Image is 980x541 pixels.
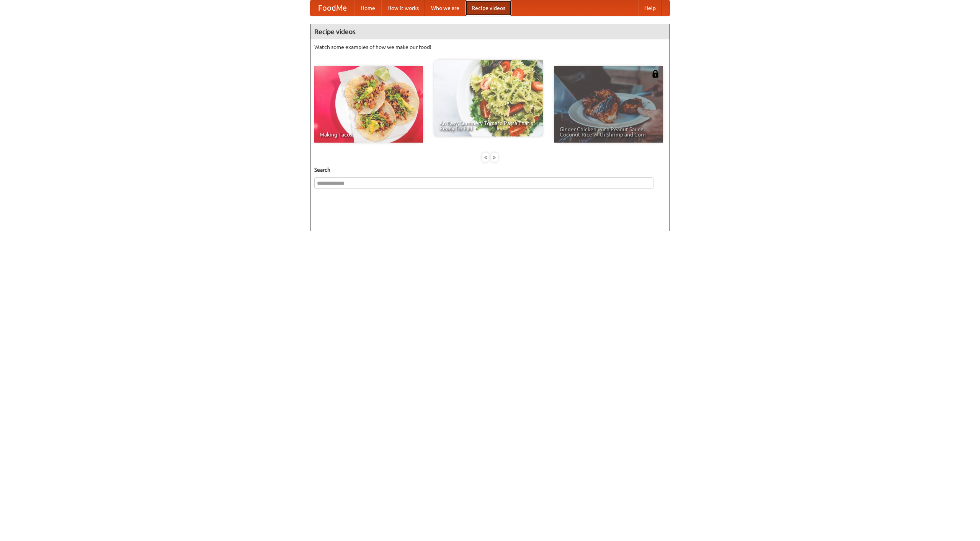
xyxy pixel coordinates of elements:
a: FoodMe [310,0,354,16]
h4: Recipe videos [310,24,670,39]
span: Making Tacos [320,132,418,137]
a: Making Tacos [314,66,423,143]
a: Home [354,0,381,16]
a: Recipe videos [465,0,511,16]
p: Watch some examples of how we make our food! [314,43,666,51]
span: An Easy, Summery Tomato Pasta That's Ready for Fall [439,120,537,131]
img: 483408.png [652,70,659,78]
a: How it works [381,0,425,16]
a: Who we are [425,0,465,16]
a: An Easy, Summery Tomato Pasta That's Ready for Fall [434,60,543,136]
a: Help [638,0,662,16]
div: « [482,153,489,162]
div: » [491,153,498,162]
h5: Search [314,166,666,174]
